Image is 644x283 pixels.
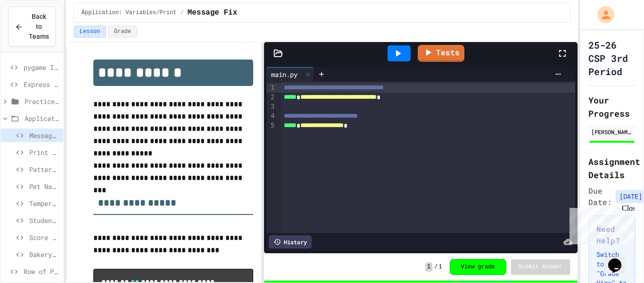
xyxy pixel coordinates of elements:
[266,69,302,79] div: main.py
[29,215,59,225] span: Student ID Scanner
[25,96,59,106] span: Practice: Variables/Print
[604,245,635,274] iframe: chat widget
[24,266,59,276] span: Row of Polygons
[29,232,59,242] span: Score Calculator
[29,164,59,174] span: Pattern Display Challenge
[266,83,276,93] div: 1
[82,9,177,17] span: Application: Variables/Print
[29,181,59,191] span: Pet Name Keeper
[180,9,183,17] span: /
[266,67,314,81] div: main.py
[587,4,617,26] div: My Account
[450,259,506,275] button: View grade
[108,26,137,38] button: Grade
[434,263,438,271] span: /
[25,113,59,123] span: Application: Variables/Print
[425,262,432,272] span: 1
[269,235,312,249] div: History
[591,128,633,136] div: [PERSON_NAME]
[266,121,276,130] div: 5
[29,130,59,140] span: Message Fix
[29,147,59,157] span: Print Statement Repair
[24,79,59,89] span: Express Yourself in Python!
[266,111,276,121] div: 4
[418,45,464,62] a: Tests
[566,204,635,244] iframe: chat widget
[188,7,238,18] span: Message Fix
[588,155,636,181] h2: Assignment Details
[266,93,276,102] div: 2
[511,259,570,274] button: Submit Answer
[74,26,106,38] button: Lesson
[588,38,636,78] h1: 25-26 CSP 3rd Period
[24,62,59,72] span: pygame Intro
[438,263,442,271] span: 1
[4,4,65,60] div: Chat with us now!Close
[29,249,59,259] span: Bakery Price Calculator
[266,102,276,111] div: 3
[29,12,49,42] span: Back to Teams
[29,198,59,208] span: Temperature Converter
[8,7,56,47] button: Back to Teams
[519,263,563,271] span: Submit Answer
[588,94,636,120] h2: Your Progress
[588,185,612,208] span: Due Date:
